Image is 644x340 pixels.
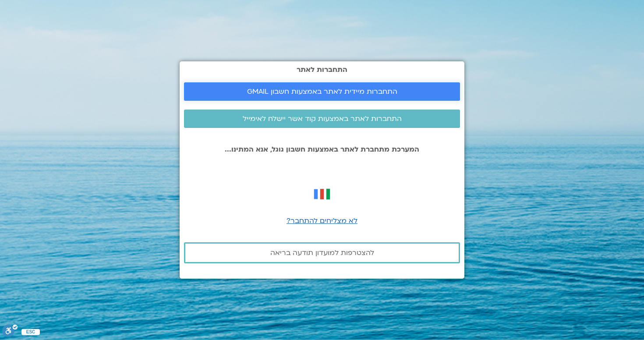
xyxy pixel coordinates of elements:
a: לא מצליחים להתחבר? [287,216,357,226]
a: התחברות לאתר באמצעות קוד אשר יישלח לאימייל [184,110,460,128]
a: להצטרפות למועדון תודעה בריאה [184,242,460,263]
a: התחברות מיידית לאתר באמצעות חשבון GMAIL [184,82,460,101]
p: המערכת מתחברת לאתר באמצעות חשבון גוגל, אנא המתינו... [184,145,460,153]
span: להצטרפות למועדון תודעה בריאה [270,249,374,257]
span: התחברות לאתר באמצעות קוד אשר יישלח לאימייל [243,115,402,123]
span: התחברות מיידית לאתר באמצעות חשבון GMAIL [247,88,397,96]
h2: התחברות לאתר [184,66,460,74]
